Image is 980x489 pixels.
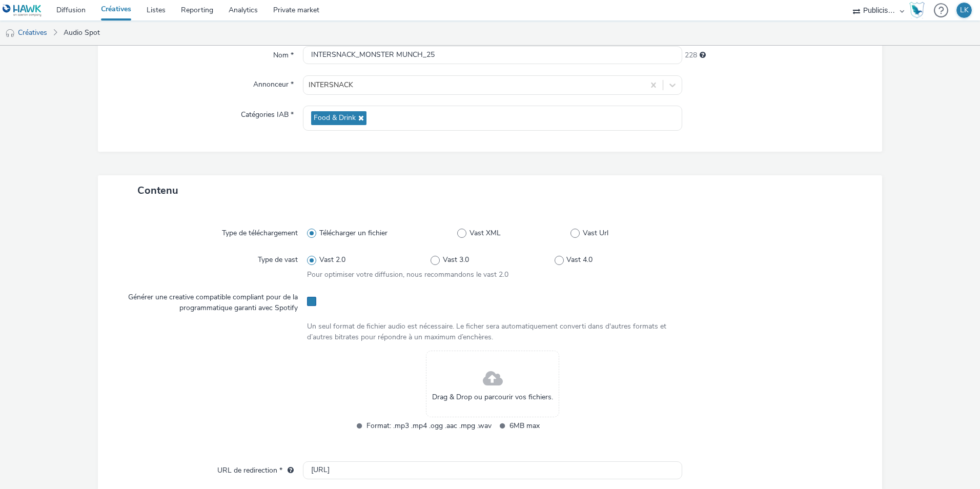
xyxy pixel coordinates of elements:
[282,465,294,476] div: L'URL de redirection sera utilisée comme URL de validation avec certains SSP et ce sera l'URL de ...
[566,255,593,265] span: Vast 4.0
[700,50,706,60] div: 255 caractères maximum
[909,2,925,18] img: Hawk Academy
[303,46,682,64] input: Nom
[58,21,105,45] a: Audio Spot
[432,392,553,402] span: Drag & Drop ou parcourir vos fichiers.
[960,3,969,18] div: LK
[319,228,387,238] span: Télécharger un fichier
[254,251,302,265] label: Type de vast
[314,114,356,123] span: Food & Drink
[909,2,929,18] a: Hawk Academy
[583,228,608,238] span: Vast Url
[685,50,697,60] span: 228
[3,4,42,17] img: undefined Logo
[5,28,15,38] img: audio
[307,321,678,342] div: Un seul format de fichier audio est nécessaire. Le ficher sera automatiquement converti dans d'au...
[213,461,298,476] label: URL de redirection *
[249,75,298,90] label: Annonceur *
[237,106,298,120] label: Catégories IAB *
[116,288,302,313] label: Générer une creative compatible compliant pour de la programmatique garanti avec Spotify
[509,420,635,432] span: 6MB max
[319,255,345,265] span: Vast 2.0
[269,46,298,60] label: Nom *
[218,224,302,238] label: Type de téléchargement
[366,420,492,432] span: Format: .mp3 .mp4 .ogg .aac .mpg .wav
[443,255,469,265] span: Vast 3.0
[303,461,682,479] input: url...
[469,228,501,238] span: Vast XML
[307,270,508,279] span: Pour optimiser votre diffusion, nous recommandons le vast 2.0
[137,184,178,197] span: Contenu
